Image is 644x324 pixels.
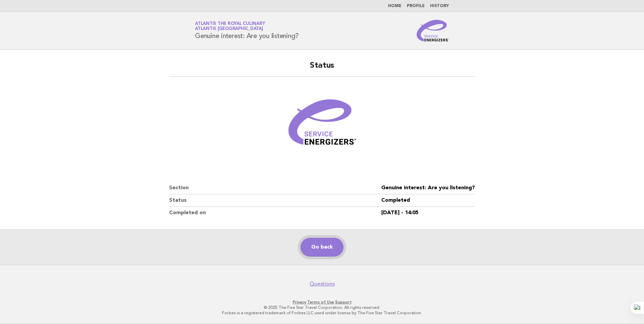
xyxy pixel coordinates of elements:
a: Privacy [293,300,306,304]
a: Atlantis the Royal CulinaryAtlantis [GEOGRAPHIC_DATA] [195,22,265,31]
a: Home [388,4,401,8]
p: Forbes is a registered trademark of Forbes LLC used under license by The Five Star Travel Corpora... [116,310,528,316]
span: Atlantis [GEOGRAPHIC_DATA] [195,27,263,31]
h2: Status [169,60,475,77]
h1: Genuine interest: Are you listening? [195,22,299,39]
dd: [DATE] - 14:05 [381,207,475,219]
img: Service Energizers [417,20,449,41]
a: Terms of Use [307,300,334,304]
img: Verified [282,85,362,166]
dt: Status [169,194,381,207]
p: · · [116,299,528,305]
a: History [430,4,449,8]
p: © 2025 The Five Star Travel Corporation. All rights reserved. [116,305,528,310]
a: Go back [300,238,344,257]
a: Questions [310,281,335,287]
a: Profile [407,4,425,8]
dt: Completed on [169,207,381,219]
dd: Genuine interest: Are you listening? [381,182,475,194]
a: Support [335,300,352,304]
dt: Section [169,182,381,194]
dd: Completed [381,194,475,207]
